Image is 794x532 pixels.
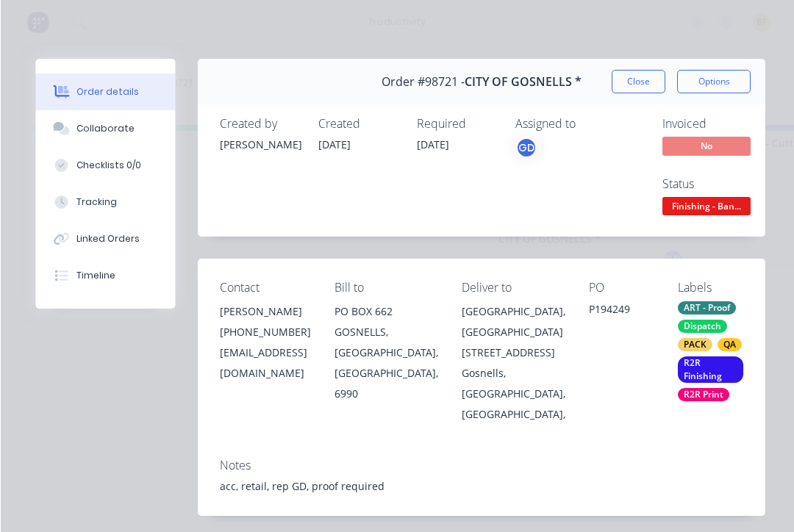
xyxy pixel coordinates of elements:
[662,117,772,131] div: Invoiced
[461,301,565,363] div: [GEOGRAPHIC_DATA], [GEOGRAPHIC_DATA] [STREET_ADDRESS]
[219,117,300,131] div: Created by
[662,137,750,155] span: No
[318,117,398,131] div: Created
[677,301,735,314] div: ART - Proof
[35,257,175,294] button: Timeline
[515,117,662,131] div: Assigned to
[219,301,310,384] div: [PERSON_NAME][PHONE_NUMBER][EMAIL_ADDRESS][DOMAIN_NAME]
[588,301,654,322] div: P194249
[677,320,726,333] div: Dispatch
[35,184,175,220] button: Tracking
[219,342,310,384] div: [EMAIL_ADDRESS][DOMAIN_NAME]
[677,338,712,351] div: PACK
[35,110,175,147] button: Collaborate
[76,159,141,172] div: Checklists 0/0
[461,281,565,295] div: Deliver to
[677,281,743,295] div: Labels
[35,220,175,257] button: Linked Orders
[461,363,565,425] div: Gosnells, [GEOGRAPHIC_DATA], [GEOGRAPHIC_DATA],
[334,322,437,404] div: GOSNELLS, [GEOGRAPHIC_DATA], [GEOGRAPHIC_DATA], 6990
[334,301,437,322] div: PO BOX 662
[35,147,175,184] button: Checklists 0/0
[219,459,743,472] div: Notes
[464,75,581,89] span: CITY OF GOSNELLS *
[76,122,135,135] div: Collaborate
[76,85,139,98] div: Order details
[76,232,140,245] div: Linked Orders
[219,478,743,494] div: acc, retail, rep GD, proof required
[662,177,772,191] div: Status
[334,301,437,404] div: PO BOX 662GOSNELLS, [GEOGRAPHIC_DATA], [GEOGRAPHIC_DATA], 6990
[677,356,743,383] div: R2R Finishing
[76,195,117,209] div: Tracking
[76,269,115,282] div: Timeline
[381,75,464,89] span: Order #98721 -
[611,70,665,93] button: Close
[515,137,537,159] button: GD
[219,322,310,342] div: [PHONE_NUMBER]
[588,281,654,295] div: PO
[219,281,310,295] div: Contact
[219,137,300,152] div: [PERSON_NAME]
[677,388,729,401] div: R2R Print
[662,197,750,219] button: Finishing - Ban...
[676,70,750,93] button: Options
[662,197,750,215] span: Finishing - Ban...
[461,301,565,425] div: [GEOGRAPHIC_DATA], [GEOGRAPHIC_DATA] [STREET_ADDRESS]Gosnells, [GEOGRAPHIC_DATA], [GEOGRAPHIC_DATA],
[35,73,175,110] button: Order details
[416,137,448,151] span: [DATE]
[334,281,437,295] div: Bill to
[318,137,350,151] span: [DATE]
[219,301,310,322] div: [PERSON_NAME]
[717,338,741,351] div: QA
[416,117,497,131] div: Required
